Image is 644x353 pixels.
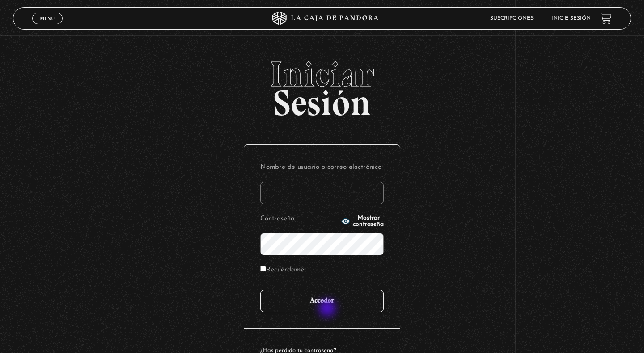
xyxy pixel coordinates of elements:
label: Recuérdame [260,263,304,277]
button: Mostrar contraseña [341,215,384,228]
input: Recuérdame [260,266,266,271]
span: Cerrar [37,23,58,30]
span: Menu [40,16,55,21]
label: Nombre de usuario o correo electrónico [260,161,384,175]
label: Contraseña [260,212,339,226]
span: Mostrar contraseña [353,215,384,228]
a: Suscripciones [490,16,534,21]
input: Acceder [260,290,384,312]
span: Iniciar [13,56,631,92]
h2: Sesión [13,56,631,114]
a: Inicie sesión [551,16,591,21]
a: View your shopping cart [600,12,612,24]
